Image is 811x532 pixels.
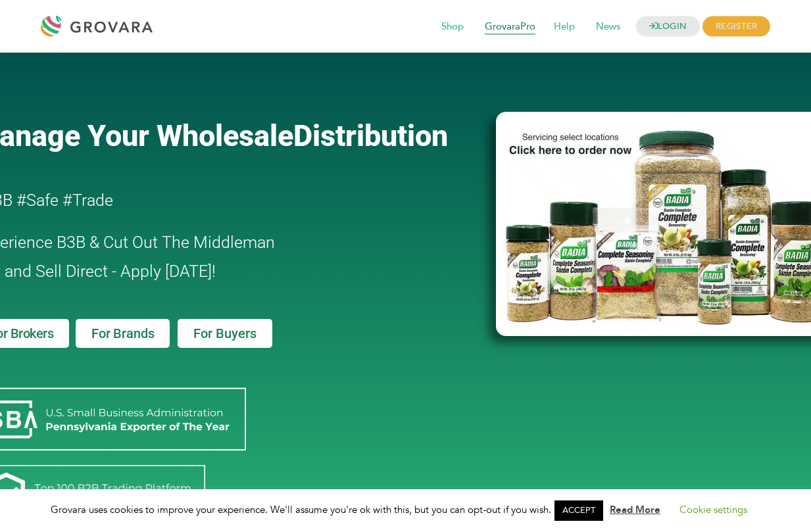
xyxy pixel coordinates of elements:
[636,16,700,37] a: LOGIN
[702,16,770,37] span: REGISTER
[587,14,629,39] span: News
[432,20,473,34] a: Shop
[91,327,154,340] span: For Brands
[432,14,473,39] span: Shop
[193,327,257,340] span: For Buyers
[545,14,584,39] span: Help
[51,503,760,516] span: Grovara uses cookies to improve your experience. We'll assume you're ok with this, but you can op...
[545,20,584,34] a: Help
[679,503,747,516] a: Cookie settings
[476,20,545,34] a: GrovaraPro
[476,14,545,39] span: GrovaraPro
[554,500,603,521] a: ACCEPT
[76,319,170,348] a: For Brands
[610,503,660,516] a: Read More
[587,20,629,34] a: News
[178,319,272,348] a: For Buyers
[293,118,448,153] span: Distribution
